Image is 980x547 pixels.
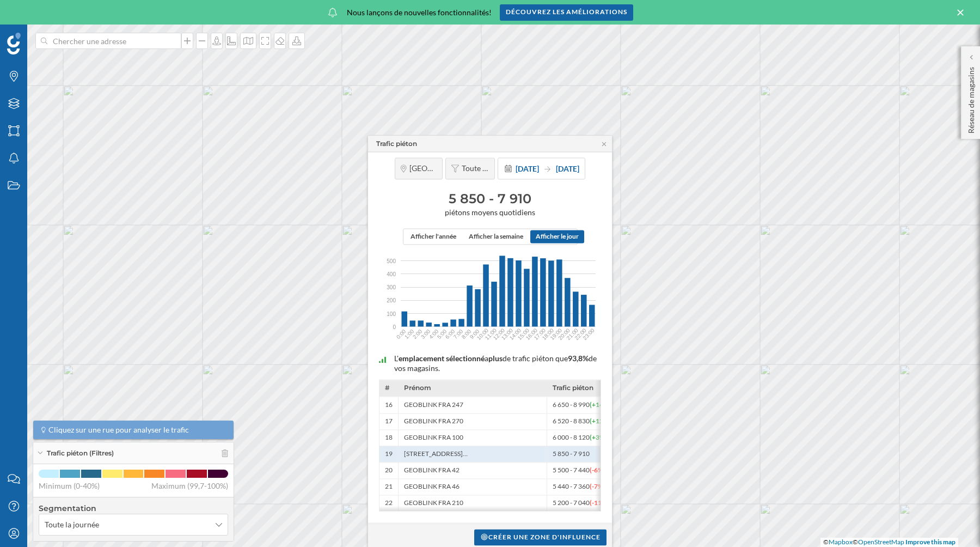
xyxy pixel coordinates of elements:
text: 0:00 [395,328,407,340]
span: 5 200 - 7 040 [553,499,609,508]
span: Trafic piéton [553,384,593,392]
text: 10:00 [476,327,490,341]
span: Trafic piéton (Filtres) [47,448,114,458]
span: emplacement sélectionné [399,354,485,363]
span: Cliquez sur une rue pour analyser le trafic [48,424,189,435]
span: Toute la journée [462,163,489,173]
span: [GEOGRAPHIC_DATA] [409,163,437,173]
span: 6 520 - 8 830 [553,417,611,426]
span: 17 [385,417,393,426]
text: 7:00 [452,328,464,340]
span: Prénom [404,384,431,392]
span: 100 [387,309,396,318]
span: 22 [385,499,393,508]
text: 21:00 [565,327,579,341]
h3: 5 850 - 7 910 [373,190,607,208]
text: 1:00 [403,328,415,340]
span: 5 500 - 7 440 [553,466,605,475]
text: 19:00 [549,327,563,341]
text: 3:00 [420,328,432,340]
span: plus [488,354,503,363]
a: Improve this map [905,538,955,546]
text: 8:00 [461,328,473,340]
text: 12:00 [492,327,506,341]
span: 300 [387,283,396,291]
span: 6 000 - 8 120 [553,434,607,442]
span: 200 [387,296,396,305]
text: 18:00 [541,327,555,341]
span: 16 [385,400,393,409]
span: # [385,384,390,392]
text: 5:00 [436,328,448,340]
span: Minimum (0-40%) [39,481,100,491]
span: 19 [385,450,393,459]
span: GEOBLINK FRA 100 [404,434,463,442]
text: 15:00 [517,327,531,341]
span: [STREET_ADDRESS]… [404,450,468,459]
span: piétons moyens quotidiens [373,208,607,217]
img: intelligent_assistant_bucket_2.svg [379,356,386,363]
text: 13:00 [500,327,514,341]
span: Afficher l'année [411,232,456,242]
span: 0 [393,323,396,331]
text: 22:00 [573,327,587,341]
a: Mapbox [829,538,853,546]
text: 11:00 [484,327,498,341]
p: Réseau de magasins [966,63,977,133]
span: de trafic piéton que [503,354,568,363]
text: 17:00 [533,327,547,341]
span: GEOBLINK FRA 46 [404,483,460,491]
text: 6:00 [444,328,456,340]
span: 21 [385,483,393,491]
text: 4:00 [428,328,440,340]
span: 5 440 - 7 360 [553,483,605,491]
span: de vos magasins. [394,354,597,373]
span: 400 [387,270,396,278]
span: Assistance [22,8,75,17]
span: (+12%) [590,417,611,426]
span: [DATE] [516,164,539,173]
span: (-6%) [590,466,605,475]
text: 2:00 [412,328,424,340]
span: Afficher la semaine [469,232,523,242]
img: Logo Geoblink [7,33,21,54]
span: 6 650 - 8 990 [553,400,611,409]
span: L' [394,354,399,363]
a: OpenStreetMap [858,538,904,546]
span: (-7%) [590,483,605,491]
span: 93,8% [568,354,589,363]
text: 23:00 [581,327,596,341]
div: Trafic piéton [376,139,417,149]
span: Toute la journée [45,519,99,530]
span: a [485,354,488,363]
div: © © [820,538,958,547]
span: GEOBLINK FRA 270 [404,417,463,426]
span: (+14%) [590,400,611,409]
text: 9:00 [469,328,481,340]
span: GEOBLINK FRA 42 [404,466,460,475]
span: 18 [385,434,393,442]
span: (-11%) [590,499,609,507]
span: 500 [387,257,396,265]
span: 20 [385,466,393,475]
h4: Segmentation [39,503,228,514]
text: 20:00 [557,327,571,341]
span: GEOBLINK FRA 247 [404,400,463,409]
span: Nous lançons de nouvelles fonctionnalités! [347,7,492,18]
span: GEOBLINK FRA 210 [404,499,463,508]
span: 5 850 - 7 910 [553,450,592,459]
text: 16:00 [525,327,539,341]
text: 14:00 [509,327,523,341]
span: Maximum (99,7-100%) [151,481,228,491]
span: Afficher le jour [536,232,579,242]
span: (+3%) [590,434,607,442]
span: [DATE] [556,164,579,173]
